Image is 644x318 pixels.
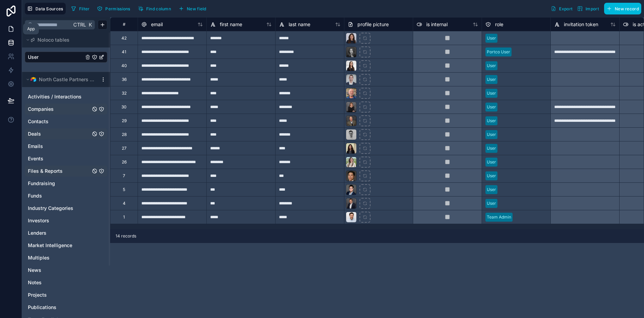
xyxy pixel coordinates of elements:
[28,54,39,61] span: User
[487,76,496,83] div: User
[25,128,107,139] div: Deals
[28,155,43,162] span: Events
[28,267,41,274] span: News
[122,118,127,124] div: 29
[25,104,107,115] div: Companies
[28,304,56,311] span: Publications
[25,52,107,63] div: User
[31,77,36,82] img: Airtable Logo
[28,217,49,224] span: Investors
[487,200,496,206] div: User
[25,252,107,263] div: Multiples
[487,131,496,138] div: User
[615,6,639,11] span: New record
[68,3,92,14] button: Filter
[487,145,496,151] div: User
[28,54,84,61] a: User
[95,3,135,14] a: Permissions
[487,90,496,96] div: User
[575,3,601,14] button: Import
[487,214,511,220] div: Team Admin
[28,242,72,249] span: Market Intelligence
[28,106,54,113] span: Companies
[27,26,35,32] div: App
[28,205,73,212] span: Industry Categories
[487,118,496,124] div: User
[487,63,496,69] div: User
[25,116,107,127] div: Contacts
[123,214,125,220] div: 1
[37,36,69,43] span: Noloco tables
[122,132,127,137] div: 28
[28,143,90,150] a: Emails
[39,76,95,83] span: North Castle Partners Portal
[25,240,107,251] div: Market Intelligence
[220,21,242,28] span: first name
[28,93,90,100] a: Activities / Interactions
[25,203,107,214] div: Industry Categories
[25,302,107,313] div: Publications
[495,21,503,28] span: role
[28,168,90,174] a: Files & Reports
[25,3,66,14] button: Data Sources
[28,205,90,212] a: Industry Categories
[548,3,575,14] button: Export
[487,187,496,193] div: User
[28,304,90,311] a: Publications
[28,155,90,162] a: Events
[487,159,496,165] div: User
[122,49,126,55] div: 41
[25,166,107,177] div: Files & Reports
[25,153,107,164] div: Events
[28,254,90,261] a: Multiples
[25,35,103,45] button: Noloco tables
[28,118,49,125] span: Contacts
[25,190,107,201] div: Funds
[601,3,641,14] a: New record
[28,279,90,286] a: Notes
[28,130,41,137] span: Deals
[176,3,209,14] button: New field
[116,22,132,27] div: #
[25,265,107,276] div: News
[28,180,55,187] span: Fundraising
[136,3,173,14] button: Find column
[586,6,599,11] span: Import
[121,35,127,41] div: 42
[426,21,448,28] span: is internal
[357,21,389,28] span: profile picture
[28,143,43,150] span: Emails
[116,233,136,239] span: 14 records
[25,215,107,226] div: Investors
[123,173,125,179] div: 7
[28,291,90,298] a: Projects
[559,6,572,11] span: Export
[289,21,310,28] span: last name
[25,289,107,300] div: Projects
[122,146,127,151] div: 27
[122,77,127,82] div: 36
[28,192,42,199] span: Funds
[123,201,126,206] div: 4
[25,178,107,189] div: Fundraising
[28,254,50,261] span: Multiples
[28,242,90,249] a: Market Intelligence
[28,106,90,113] a: Companies
[28,168,63,174] span: Files & Reports
[25,91,107,102] div: Activities / Interactions
[95,3,132,14] button: Permissions
[123,187,125,192] div: 5
[28,130,90,137] a: Deals
[28,217,90,224] a: Investors
[28,291,47,298] span: Projects
[121,104,127,110] div: 30
[105,6,130,11] span: Permissions
[28,192,90,199] a: Funds
[28,180,90,187] a: Fundraising
[146,6,171,11] span: Find column
[28,230,90,236] a: Lenders
[79,6,90,11] span: Filter
[122,159,127,165] div: 26
[604,3,641,14] button: New record
[25,75,98,84] button: Airtable LogoNorth Castle Partners Portal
